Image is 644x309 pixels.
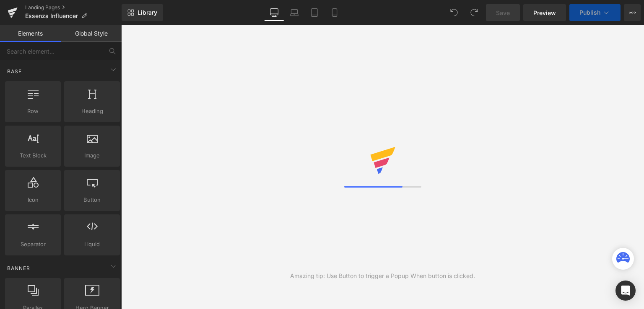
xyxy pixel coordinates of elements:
a: Tablet [304,4,325,21]
a: Laptop [284,4,304,21]
span: Publish [579,9,600,16]
div: Open Intercom Messenger [615,281,636,301]
span: Banner [6,264,31,272]
span: Preview [533,8,556,17]
a: Preview [523,4,566,21]
button: Publish [569,4,621,21]
span: Library [138,9,157,16]
div: Amazing tip: Use Button to trigger a Popup When button is clicked. [290,271,475,281]
a: Global Style [61,25,122,42]
a: Desktop [264,4,284,21]
span: Base [6,67,23,75]
span: Heading [67,107,117,116]
span: Essenza Influencer [25,13,78,19]
a: Landing Pages [25,4,122,11]
button: Redo [466,4,483,21]
span: Row [8,107,58,116]
span: Save [496,8,510,17]
span: Button [67,196,117,204]
span: Icon [8,196,58,204]
button: Undo [446,4,462,21]
a: Mobile [325,4,345,21]
span: Image [67,151,117,160]
span: Liquid [67,240,117,249]
button: More [624,4,641,21]
span: Separator [8,240,58,249]
span: Text Block [8,151,58,160]
a: New Library [122,4,163,21]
